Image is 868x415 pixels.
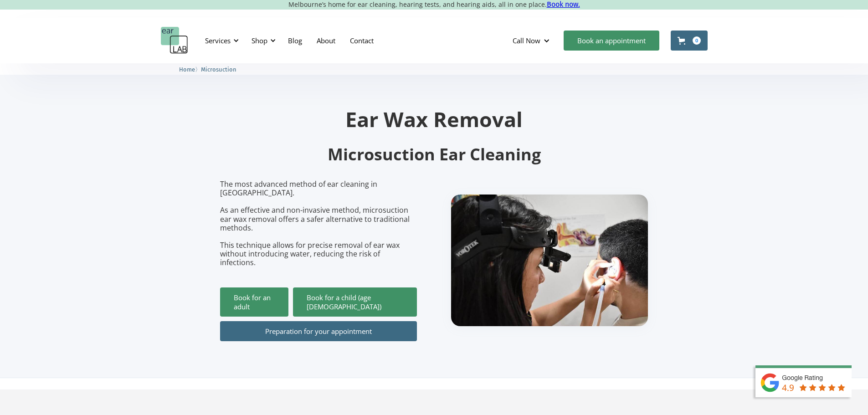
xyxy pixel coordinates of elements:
[161,27,188,54] a: home
[220,109,648,129] h1: Ear Wax Removal
[343,27,381,54] a: Contact
[205,36,231,45] div: Services
[513,36,540,45] div: Call Now
[220,287,288,317] a: Book for an adult
[281,27,309,54] a: Blog
[671,31,708,51] a: Open cart
[200,27,241,54] div: Services
[693,36,701,45] div: 0
[293,287,417,317] a: Book for a child (age [DEMOGRAPHIC_DATA])
[179,66,195,73] span: Home
[309,27,343,54] a: About
[201,66,236,73] span: Microsuction
[505,27,559,54] div: Call Now
[246,27,278,54] div: Shop
[451,195,648,326] img: boy getting ear checked.
[179,65,195,73] a: Home
[564,31,659,51] a: Book an appointment
[179,65,201,74] li: 〉
[220,144,648,165] h2: Microsuction Ear Cleaning
[201,65,236,73] a: Microsuction
[252,36,267,45] div: Shop
[220,180,417,267] p: The most advanced method of ear cleaning in [GEOGRAPHIC_DATA]. As an effective and non-invasive m...
[220,321,417,341] a: Preparation for your appointment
